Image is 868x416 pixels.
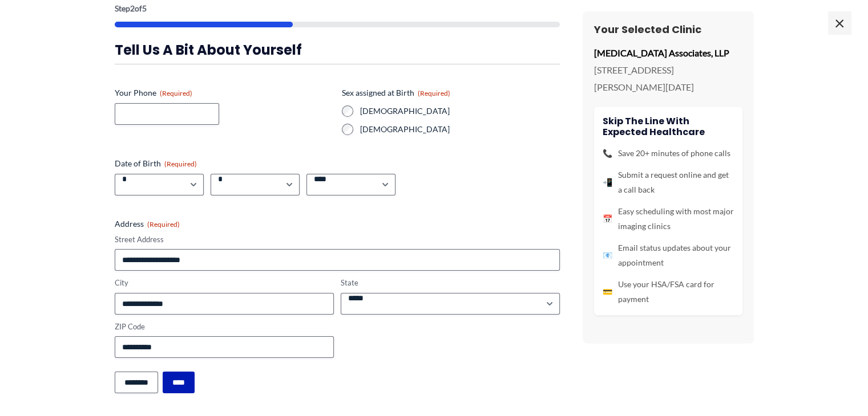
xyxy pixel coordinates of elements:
[342,87,450,99] legend: Sex assigned at Birth
[603,248,612,263] span: 📧
[115,5,560,13] p: Step of
[115,321,334,332] label: ZIP Code
[115,41,560,59] h3: Tell us a bit about yourself
[594,23,742,36] h3: Your Selected Clinic
[603,146,734,161] li: Save 20+ minutes of phone calls
[115,87,333,99] label: Your Phone
[603,211,612,226] span: 📅
[360,105,560,117] label: [DEMOGRAPHIC_DATA]
[603,240,734,270] li: Email status updates about your appointment
[341,278,560,288] label: State
[115,234,560,245] label: Street Address
[142,3,147,13] span: 5
[594,62,742,95] p: [STREET_ADDRESS][PERSON_NAME][DATE]
[130,3,135,13] span: 2
[418,89,450,97] span: (Required)
[603,146,612,161] span: 📞
[603,277,734,307] li: Use your HSA/FSA card for payment
[603,168,734,197] li: Submit a request online and get a call back
[115,278,334,288] label: City
[603,116,734,137] h4: Skip the line with Expected Healthcare
[147,220,180,229] span: (Required)
[164,160,197,168] span: (Required)
[828,11,851,34] span: ×
[115,158,197,169] legend: Date of Birth
[594,44,742,62] p: [MEDICAL_DATA] Associates, LLP
[603,284,612,299] span: 💳
[603,175,612,190] span: 📲
[115,218,180,230] legend: Address
[603,204,734,234] li: Easy scheduling with most major imaging clinics
[360,124,560,135] label: [DEMOGRAPHIC_DATA]
[160,89,192,97] span: (Required)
